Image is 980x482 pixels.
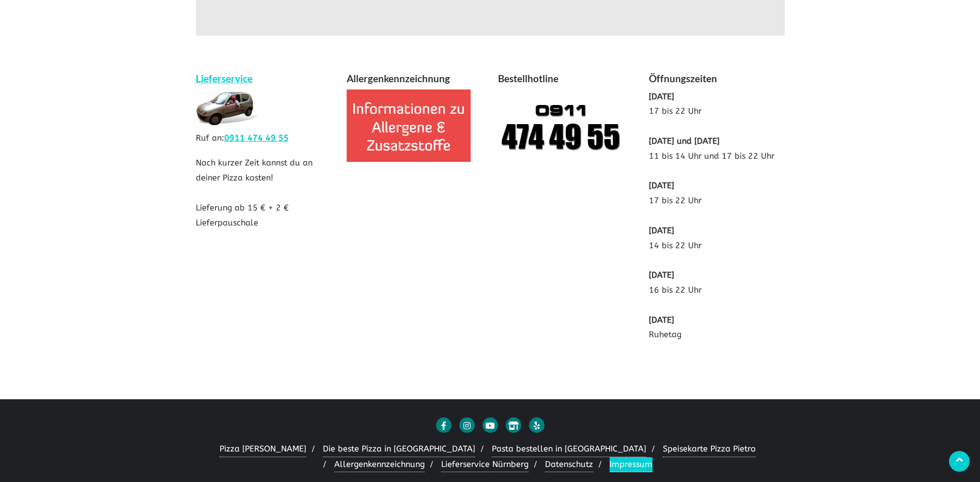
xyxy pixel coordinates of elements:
[196,131,332,146] p: Ruf an:
[610,457,652,473] a: Impressum
[649,92,674,101] b: [DATE]
[220,442,306,457] a: Pizza [PERSON_NAME]
[649,270,674,280] b: [DATE]
[649,315,674,325] b: [DATE]
[498,89,622,162] img: Pizza Pietro anrufen 09114744955
[441,457,528,473] a: Lieferservice Nürnberg
[649,180,674,190] b: [DATE]
[188,71,339,241] div: Nach kurzer Zeit kannst du an deiner Pizza kosten! Lieferung ab 15 € + 2 € Lieferpauschale
[498,71,634,89] h4: Bestellhotline
[663,442,756,457] a: Speisekarte Pizza Pietro
[545,457,593,473] a: Datenschutz
[334,457,425,473] a: Allergenkennzeichnung
[649,225,674,235] b: [DATE]
[196,89,258,126] img: lieferservice pietro
[492,442,646,457] a: Pasta bestellen in [GEOGRAPHIC_DATA]
[196,72,253,84] a: Lieferservice
[649,71,785,89] h4: Öffnungszeiten
[347,89,471,162] img: allergenkennzeichnung
[224,133,289,143] a: 0911 474 49 55
[649,136,720,146] b: [DATE] und [DATE]
[323,442,475,457] a: Die beste Pizza in [GEOGRAPHIC_DATA]
[347,71,483,89] h4: Allergenkennzeichnung
[649,89,785,343] p: 17 bis 22 Uhr 11 bis 14 Uhr und 17 bis 22 Uhr 17 bis 22 Uhr 14 bis 22 Uhr 16 bis 22 Uhr Ruhetag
